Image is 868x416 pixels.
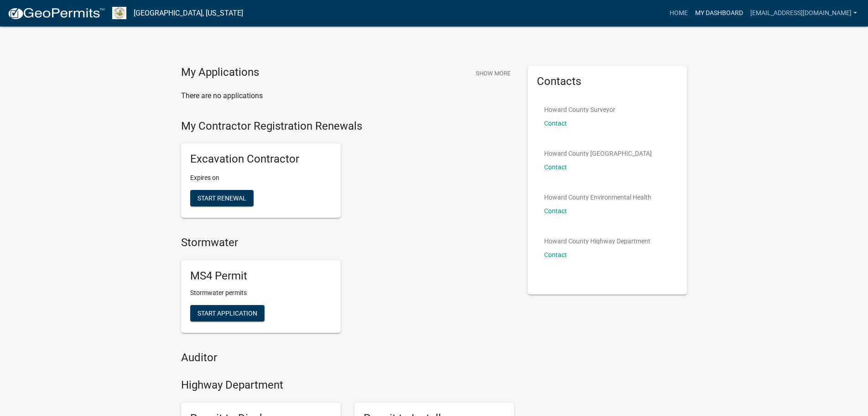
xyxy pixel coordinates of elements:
[181,66,259,79] h4: My Applications
[190,190,254,206] button: Start Renewal
[544,106,615,113] p: Howard County Surveyor
[691,5,747,22] a: My Dashboard
[181,120,514,226] wm-registration-list-section: My Contractor Registration Renewals
[134,5,243,21] a: [GEOGRAPHIC_DATA], [US_STATE]
[181,379,514,392] h4: Highway Department
[181,236,514,249] h4: Stormwater
[190,305,265,321] button: Start Application
[112,7,126,19] img: Howard County, Indiana
[181,351,514,364] h4: Auditor
[181,120,514,133] h4: My Contractor Registration Renewals
[666,5,691,22] a: Home
[190,173,332,183] p: Expires on
[198,309,257,316] span: Start Application
[544,194,651,200] p: Howard County Environmental Health
[544,120,567,127] a: Contact
[181,90,514,101] p: There are no applications
[190,288,332,298] p: Stormwater permits
[198,195,246,202] span: Start Renewal
[537,75,678,88] h5: Contacts
[544,251,567,258] a: Contact
[544,207,567,215] a: Contact
[190,269,332,283] h5: MS4 Permit
[544,150,652,157] p: Howard County [GEOGRAPHIC_DATA]
[747,5,861,22] a: [EMAIL_ADDRESS][DOMAIN_NAME]
[544,238,650,244] p: Howard County Highway Department
[190,153,332,166] h5: Excavation Contractor
[472,66,514,81] button: Show More
[544,163,567,171] a: Contact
